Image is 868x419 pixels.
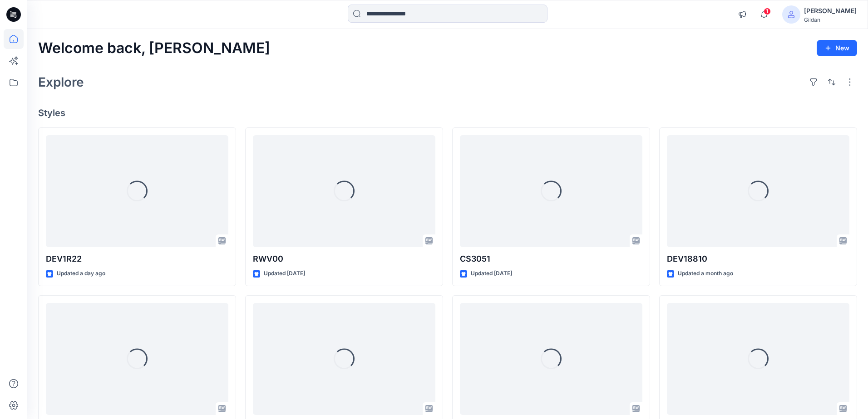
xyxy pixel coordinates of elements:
p: Updated a day ago [57,269,105,278]
span: 1 [764,8,771,15]
div: Gildan [804,16,857,23]
button: New [817,40,857,56]
div: [PERSON_NAME] [804,5,857,16]
p: DEV18810 [667,253,849,265]
p: Updated [DATE] [471,269,512,278]
p: DEV1R22 [46,253,228,265]
h4: Styles [38,107,857,118]
p: CS3051 [460,253,642,265]
h2: Explore [38,75,84,89]
svg: avatar [788,11,795,18]
p: Updated [DATE] [264,269,305,278]
p: Updated a month ago [678,269,733,278]
p: RWV00 [253,253,435,265]
h2: Welcome back, [PERSON_NAME] [38,40,270,57]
